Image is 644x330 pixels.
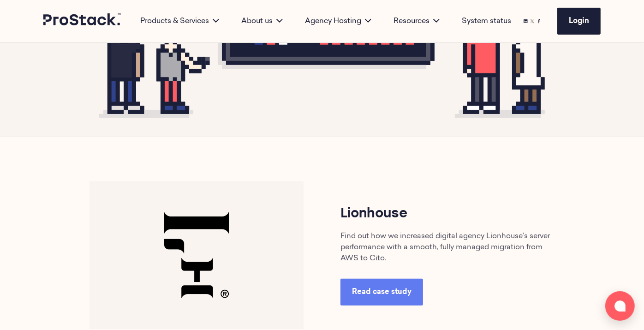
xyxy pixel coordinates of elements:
div: About us [230,16,294,27]
button: Open chat window [605,291,635,321]
a: Login [557,8,601,35]
p: Find out how we increased digital agency Lionhouse’s server performance with a smooth, fully mana... [340,231,555,264]
div: Resources [382,16,451,27]
span: Read case study [352,288,411,296]
h3: Lionhouse [340,205,555,223]
a: Prostack logo [43,13,122,29]
div: Agency Hosting [294,16,382,27]
img: Lionhouse-1-768x530.png [89,181,304,329]
div: Products & Services [129,16,230,27]
a: System status [462,16,511,27]
a: Read case study [340,279,423,306]
span: Login [569,18,589,25]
